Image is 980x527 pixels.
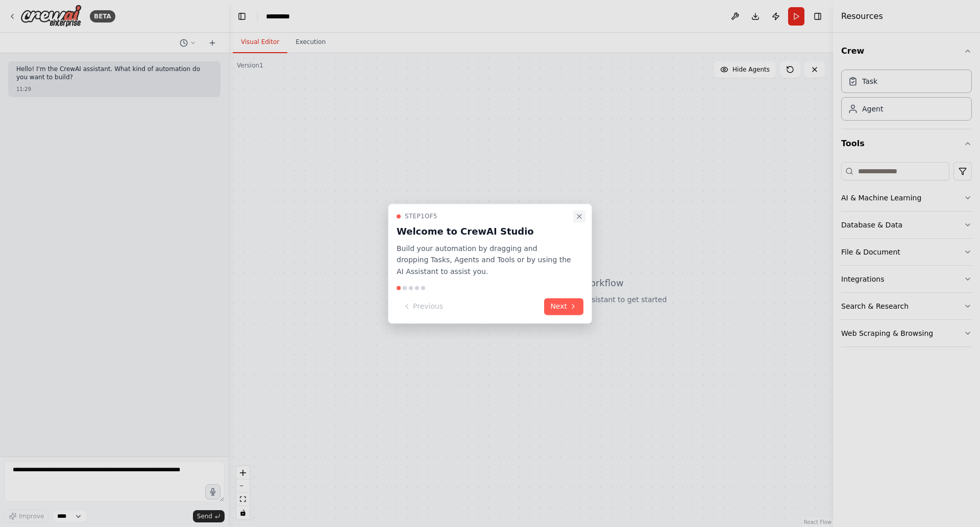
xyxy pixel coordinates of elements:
[397,243,571,278] p: Build your automation by dragging and dropping Tasks, Agents and Tools or by using the AI Assista...
[405,212,437,220] span: Step 1 of 5
[235,9,249,24] button: Hide left sidebar
[397,224,571,239] h3: Welcome to CrewAI Studio
[573,210,585,222] button: Close walkthrough
[397,298,449,315] button: Previous
[544,298,583,315] button: Next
